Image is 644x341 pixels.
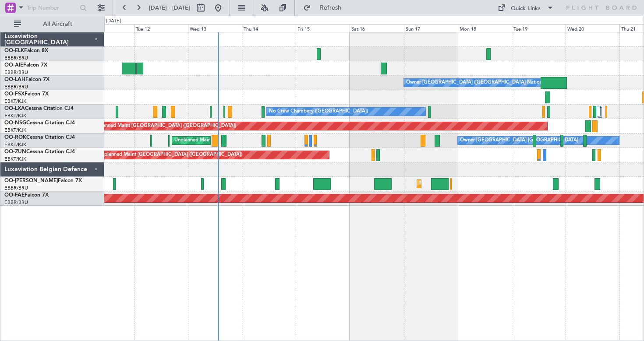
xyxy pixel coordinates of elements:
[406,76,548,89] div: Owner [GEOGRAPHIC_DATA] ([GEOGRAPHIC_DATA] National)
[4,156,26,162] a: EBKT/KJK
[4,98,26,105] a: EBKT/KJK
[511,4,541,13] div: Quick Links
[98,120,236,133] div: Planned Maint [GEOGRAPHIC_DATA] ([GEOGRAPHIC_DATA])
[4,185,28,191] a: EBBR/BRU
[4,77,50,82] a: OO-LAHFalcon 7X
[350,24,403,32] div: Sat 16
[4,149,75,155] a: OO-ZUNCessna Citation CJ4
[4,149,26,155] span: OO-ZUN
[4,77,25,82] span: OO-LAH
[4,63,23,68] span: OO-AIE
[4,106,25,111] span: OO-LXA
[10,17,95,31] button: All Aircraft
[4,69,28,76] a: EBBR/BRU
[4,199,28,206] a: EBBR/BRU
[512,24,566,32] div: Tue 19
[4,91,49,97] a: OO-FSXFalcon 7X
[4,127,26,134] a: EBKT/KJK
[106,18,121,25] div: [DATE]
[4,63,47,68] a: OO-AIEFalcon 7X
[4,193,25,198] span: OO-FAE
[27,1,77,14] input: Trip Number
[493,1,558,15] button: Quick Links
[4,193,49,198] a: OO-FAEFalcon 7X
[4,84,28,90] a: EBBR/BRU
[4,91,25,97] span: OO-FSX
[242,24,296,32] div: Thu 14
[188,24,242,32] div: Wed 13
[566,24,619,32] div: Wed 20
[174,134,316,147] div: Unplanned Maint [GEOGRAPHIC_DATA]-[GEOGRAPHIC_DATA]
[4,178,58,183] span: OO-[PERSON_NAME]
[404,24,458,32] div: Sun 17
[134,24,188,32] div: Tue 12
[4,120,26,126] span: OO-NSG
[4,178,82,183] a: OO-[PERSON_NAME]Falcon 7X
[149,4,190,12] span: [DATE] - [DATE]
[4,120,75,126] a: OO-NSGCessna Citation CJ4
[4,135,75,140] a: OO-ROKCessna Citation CJ4
[23,21,92,27] span: All Aircraft
[419,177,578,190] div: Planned Maint [GEOGRAPHIC_DATA] ([GEOGRAPHIC_DATA] National)
[4,48,24,53] span: OO-ELK
[299,1,352,15] button: Refresh
[4,48,48,53] a: OO-ELKFalcon 8X
[4,55,28,61] a: EBBR/BRU
[458,24,512,32] div: Mon 18
[80,24,134,32] div: Mon 11
[312,5,349,11] span: Refresh
[460,134,578,147] div: Owner [GEOGRAPHIC_DATA]-[GEOGRAPHIC_DATA]
[4,135,26,140] span: OO-ROK
[269,105,368,118] div: No Crew Chambery ([GEOGRAPHIC_DATA])
[4,106,74,111] a: OO-LXACessna Citation CJ4
[98,148,242,162] div: Unplanned Maint [GEOGRAPHIC_DATA] ([GEOGRAPHIC_DATA])
[4,141,26,148] a: EBKT/KJK
[296,24,350,32] div: Fri 15
[4,112,26,119] a: EBKT/KJK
